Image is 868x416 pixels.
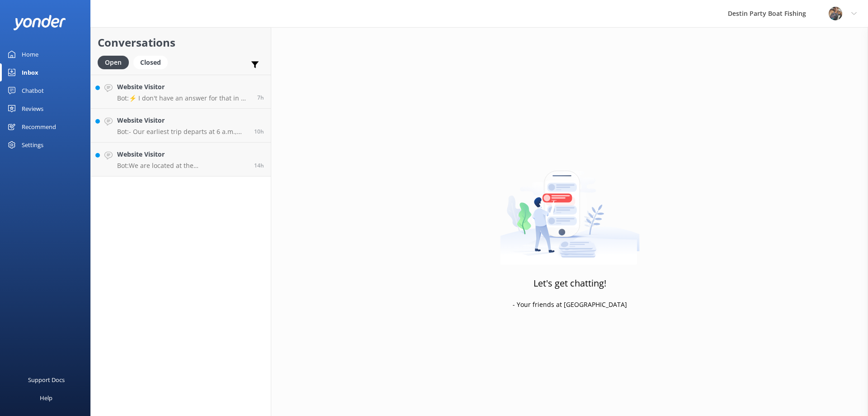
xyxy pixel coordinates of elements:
[500,152,640,265] img: artwork of a man stealing a conversation from at giant smartphone
[98,56,129,69] div: Open
[133,56,168,69] div: Closed
[22,100,43,118] div: Reviews
[533,276,606,291] h3: Let's get chatting!
[117,162,247,170] p: Bot: We are located at the [GEOGRAPHIC_DATA] at [STREET_ADDRESS][US_STATE], which is ½ mile east ...
[40,389,52,407] div: Help
[254,162,264,169] span: 02:31pm 18-Aug-2025 (UTC -05:00) America/Cancun
[22,45,38,63] div: Home
[91,109,271,143] a: Website VisitorBot:- Our earliest trip departs at 6 a.m., and our latest trip leaves at 2 p.m. - ...
[513,300,627,310] p: - Your friends at [GEOGRAPHIC_DATA]
[28,371,65,389] div: Support Docs
[117,82,250,92] h4: Website Visitor
[117,94,250,102] p: Bot: ⚡ I don't have an answer for that in my knowledge base. Please try and rephrase your questio...
[91,75,271,109] a: Website VisitorBot:⚡ I don't have an answer for that in my knowledge base. Please try and rephras...
[117,115,247,125] h4: Website Visitor
[22,136,43,154] div: Settings
[22,81,44,100] div: Chatbot
[133,57,172,67] a: Closed
[254,128,264,135] span: 06:42pm 18-Aug-2025 (UTC -05:00) America/Cancun
[91,143,271,177] a: Website VisitorBot:We are located at the [GEOGRAPHIC_DATA] at [STREET_ADDRESS][US_STATE], which i...
[22,118,56,136] div: Recommend
[117,149,247,159] h4: Website Visitor
[829,7,842,20] img: 250-1666038197.jpg
[98,57,133,67] a: Open
[98,34,264,51] h2: Conversations
[14,15,66,30] img: yonder-white-logo.png
[117,128,247,136] p: Bot: - Our earliest trip departs at 6 a.m., and our latest trip leaves at 2 p.m. - 4-hour trips a...
[257,94,264,101] span: 09:43pm 18-Aug-2025 (UTC -05:00) America/Cancun
[22,63,38,81] div: Inbox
